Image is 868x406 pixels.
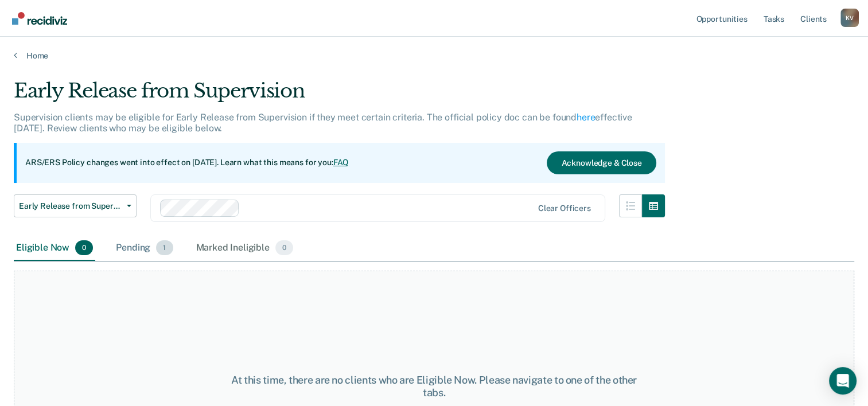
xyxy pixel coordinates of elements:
[547,151,656,174] button: Acknowledge & Close
[14,112,632,134] p: Supervision clients may be eligible for Early Release from Supervision if they meet certain crite...
[25,157,349,169] p: ARS/ERS Policy changes went into effect on [DATE]. Learn what this means for you:
[19,201,122,211] span: Early Release from Supervision
[12,12,67,25] img: Recidiviz
[75,240,93,255] span: 0
[275,240,293,255] span: 0
[114,236,175,261] div: Pending1
[840,9,859,27] button: Profile dropdown button
[14,194,137,217] button: Early Release from Supervision
[14,236,95,261] div: Eligible Now0
[333,158,349,167] a: FAQ
[224,374,644,399] div: At this time, there are no clients who are Eligible Now. Please navigate to one of the other tabs.
[538,204,591,213] div: Clear officers
[577,112,595,123] a: here
[829,367,857,395] div: Open Intercom Messenger
[14,79,665,112] div: Early Release from Supervision
[194,236,296,261] div: Marked Ineligible0
[14,50,854,61] a: Home
[156,240,173,255] span: 1
[840,9,859,27] div: K V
